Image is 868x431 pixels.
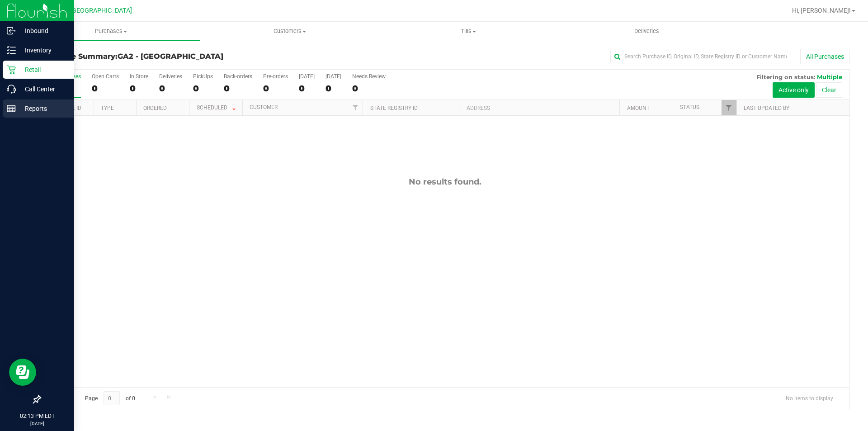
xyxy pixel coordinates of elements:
[92,83,119,94] div: 0
[263,73,288,80] div: Pre-orders
[101,105,114,111] a: Type
[756,73,815,81] span: Filtering on status:
[224,83,252,94] div: 0
[22,27,200,35] span: Purchases
[201,27,378,35] span: Customers
[224,73,252,80] div: Back-orders
[610,50,791,63] input: Search Purchase ID, Original ID, State Registry ID or Customer Name...
[193,73,213,80] div: PickUps
[622,27,671,35] span: Deliveries
[299,83,315,94] div: 0
[352,83,386,94] div: 0
[4,412,70,420] p: 02:13 PM EDT
[792,7,851,14] span: Hi, [PERSON_NAME]!
[92,73,119,80] div: Open Carts
[16,64,70,75] p: Retail
[7,26,16,35] inline-svg: Inbound
[817,73,842,81] span: Multiple
[52,7,132,14] span: GA2 - [GEOGRAPHIC_DATA]
[22,22,200,41] a: Purchases
[9,359,36,386] iframe: Resource center
[4,420,70,427] p: [DATE]
[7,46,16,55] inline-svg: Inventory
[197,104,238,111] a: Scheduled
[159,73,182,80] div: Deliveries
[40,52,310,61] h3: Purchase Summary:
[193,83,213,94] div: 0
[118,52,223,61] span: GA2 - [GEOGRAPHIC_DATA]
[680,104,699,110] a: Status
[16,84,70,95] p: Call Center
[159,83,182,94] div: 0
[379,27,557,35] span: Tills
[40,177,849,187] div: No results found.
[370,105,418,111] a: State Registry ID
[557,22,736,41] a: Deliveries
[263,83,288,94] div: 0
[143,105,167,111] a: Ordered
[778,391,840,405] span: No items to display
[325,83,341,94] div: 0
[250,104,278,110] a: Customer
[773,82,815,98] button: Active only
[77,391,142,405] span: Page of 0
[130,73,148,80] div: In Store
[16,45,70,56] p: Inventory
[379,22,557,41] a: Tills
[722,100,736,115] a: Filter
[16,25,70,36] p: Inbound
[7,104,16,113] inline-svg: Reports
[348,100,363,115] a: Filter
[352,73,386,80] div: Needs Review
[200,22,379,41] a: Customers
[130,83,148,94] div: 0
[299,73,315,80] div: [DATE]
[7,65,16,74] inline-svg: Retail
[7,85,16,94] inline-svg: Call Center
[816,82,842,98] button: Clear
[800,49,850,64] button: All Purchases
[325,73,341,80] div: [DATE]
[459,100,619,116] th: Address
[627,105,650,111] a: Amount
[744,105,789,111] a: Last Updated By
[16,103,70,114] p: Reports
